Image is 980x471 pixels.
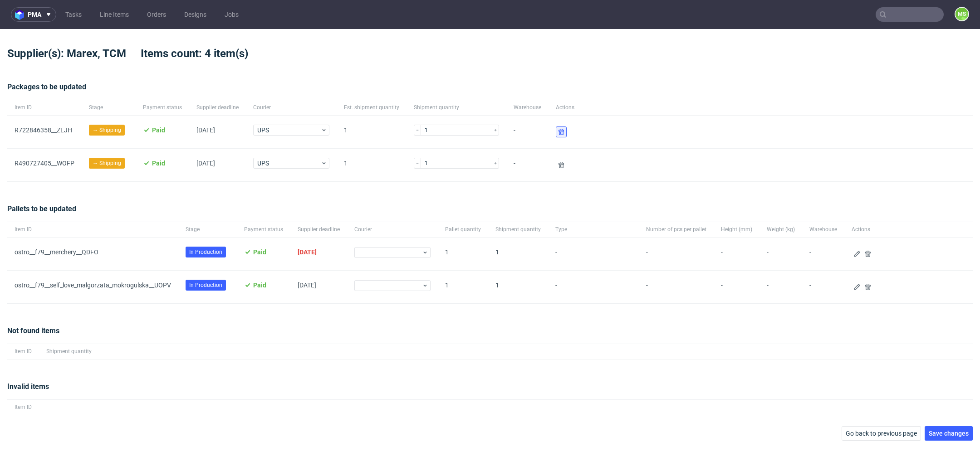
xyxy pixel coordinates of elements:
[7,381,973,399] div: Invalid items
[253,104,329,112] span: Courier
[721,226,752,233] span: Height (mm)
[445,226,481,233] span: Pallet quantity
[809,282,837,292] span: -
[767,226,795,233] span: Weight (kg)
[196,126,215,134] span: [DATE]
[7,325,973,344] div: Not found items
[555,248,632,259] span: -
[15,160,74,167] a: R490727405__WOFP
[179,7,212,22] a: Designs
[344,104,399,112] span: Est. shipment quantity
[219,7,244,22] a: Jobs
[11,7,56,22] button: pma
[152,160,165,167] span: Paid
[929,430,969,437] span: Save changes
[955,8,968,20] figcaption: MS
[555,226,632,233] span: Type
[495,248,541,259] span: 1
[767,248,795,259] span: -
[445,282,481,292] span: 1
[495,226,541,233] span: Shipment quantity
[253,248,266,256] span: Paid
[93,126,121,134] span: → Shipping
[414,104,499,112] span: Shipment quantity
[152,126,165,134] span: Paid
[721,282,752,292] span: -
[93,159,121,167] span: → Shipping
[60,7,87,22] a: Tasks
[28,11,41,18] span: pma
[846,430,917,437] span: Go back to previous page
[344,126,399,137] span: 1
[721,248,752,259] span: -
[852,226,873,233] span: Actions
[925,426,973,441] button: Save changes
[244,226,283,233] span: Payment status
[186,226,230,233] span: Stage
[298,282,316,289] span: [DATE]
[15,348,32,355] span: Item ID
[89,104,128,112] span: Stage
[514,126,541,137] span: -
[15,282,171,289] a: ostro__f79__self_love_malgorzata_mokrogulska__UOPV
[767,282,795,292] span: -
[196,104,239,112] span: Supplier deadline
[445,248,481,259] span: 1
[189,281,222,289] span: In Production
[514,104,541,112] span: Warehouse
[141,47,263,60] span: Items count: 4 item(s)
[15,248,98,256] a: ostro__f79__merchery__QDFO
[514,160,541,170] span: -
[15,104,74,112] span: Item ID
[298,248,317,256] span: [DATE]
[15,226,171,233] span: Item ID
[555,282,632,292] span: -
[646,248,706,259] span: -
[7,204,973,222] div: Pallets to be updated
[189,248,222,256] span: In Production
[344,160,399,170] span: 1
[809,248,837,259] span: -
[15,126,72,134] a: R722846358__ZLJH
[46,348,92,355] span: Shipment quantity
[196,160,215,167] span: [DATE]
[298,226,340,233] span: Supplier deadline
[495,282,541,292] span: 1
[143,104,182,112] span: Payment status
[646,226,706,233] span: Number of pcs per pallet
[94,7,134,22] a: Line Items
[809,226,837,233] span: Warehouse
[253,282,266,289] span: Paid
[257,159,321,168] span: UPS
[646,282,706,292] span: -
[257,126,321,135] span: UPS
[7,82,973,100] div: Packages to be updated
[354,226,431,233] span: Courier
[142,7,171,22] a: Orders
[556,104,574,112] span: Actions
[842,426,921,441] button: Go back to previous page
[15,403,32,411] span: Item ID
[15,10,28,20] img: logo
[7,47,141,60] span: Supplier(s): Marex, TCM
